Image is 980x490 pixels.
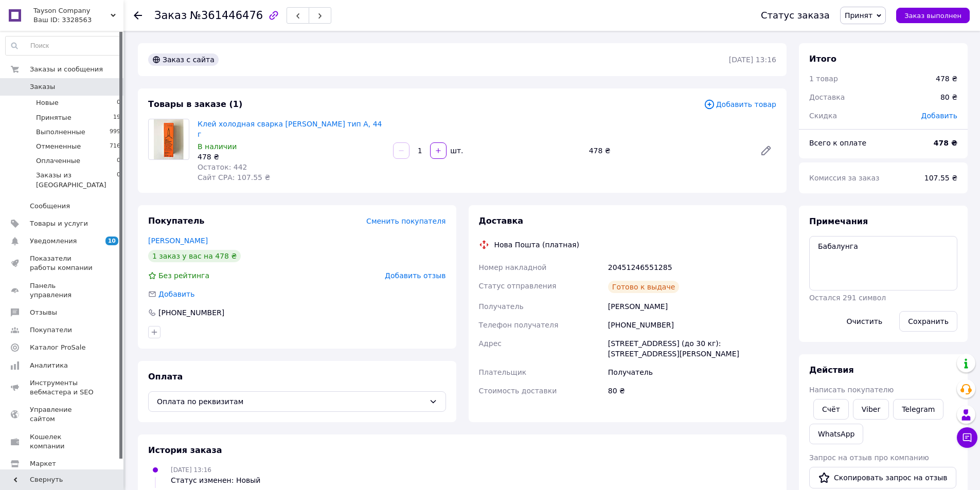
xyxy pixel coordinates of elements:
span: Принят [845,11,872,20]
span: Всего к оплате [809,139,866,147]
span: Заказ [154,9,187,22]
span: Написать покупателю [809,386,894,394]
a: Редактировать [756,140,776,161]
span: Примечания [809,216,868,226]
span: Отмененные [36,142,81,151]
div: 80 ₴ [934,86,964,108]
span: История заказа [148,445,222,455]
span: Заказы и сообщения [30,65,103,74]
span: Инструменты вебмастера и SEO [30,378,95,397]
div: [PERSON_NAME] [606,297,778,316]
span: 0 [117,98,120,107]
span: 19 [113,113,120,122]
span: Управление сайтом [30,405,95,424]
span: Показатели работы компании [30,254,95,273]
time: [DATE] 13:16 [729,56,776,64]
span: Без рейтинга [158,271,209,280]
span: Товары и услуги [30,219,88,228]
span: Комиссия за заказ [809,174,880,182]
a: Клей холодная сварка [PERSON_NAME] тип А, 44 г [198,120,382,138]
span: Сообщения [30,202,70,211]
a: [PERSON_NAME] [148,237,208,245]
span: Телефон получателя [479,321,559,329]
button: Заказ выполнен [896,8,970,23]
div: Статус заказа [761,10,830,21]
span: Сайт СРА: 107.55 ₴ [198,173,270,182]
button: Cчёт [813,399,849,420]
div: Готово к выдаче [608,281,679,293]
div: Вернуться назад [134,10,142,21]
button: Очистить [838,311,892,332]
span: Товары в заказе (1) [148,99,242,109]
span: Добавить отзыв [385,271,446,280]
button: Сохранить [899,311,957,332]
span: В наличии [198,142,237,151]
span: Доставка [809,93,845,101]
span: 0 [117,156,120,166]
span: 0 [117,171,120,189]
span: Адрес [479,339,502,348]
div: шт. [448,146,464,156]
div: [PHONE_NUMBER] [157,307,225,318]
span: Стоимость доставки [479,387,557,395]
div: 478 ₴ [936,74,957,84]
span: Статус отправления [479,282,557,290]
span: Аналитика [30,361,68,370]
div: [STREET_ADDRESS] (до 30 кг): [STREET_ADDRESS][PERSON_NAME] [606,334,778,363]
div: [PHONE_NUMBER] [606,316,778,334]
span: Заказы [30,82,55,92]
div: Нова Пошта (платная) [492,240,582,250]
span: Действия [809,365,854,375]
div: Статус изменен: Новый [171,475,260,485]
span: 999 [110,128,120,137]
span: Кошелек компании [30,432,95,451]
span: Новые [36,98,59,107]
button: Скопировать запрос на отзыв [809,467,956,488]
span: Итого [809,54,836,64]
span: 10 [105,237,118,245]
span: Плательщик [479,368,527,376]
span: Маркет [30,459,56,468]
span: Принятые [36,113,72,122]
span: Оплата по реквизитам [157,396,425,407]
span: №361446476 [190,9,263,22]
span: Остался 291 символ [809,294,886,302]
div: Заказ с сайта [148,53,219,66]
span: Заказ выполнен [904,12,961,20]
span: Добавить [921,112,957,120]
b: 478 ₴ [934,139,957,147]
span: Каталог ProSale [30,343,85,352]
span: Покупатели [30,325,72,335]
span: Уведомления [30,237,77,246]
span: Выполненные [36,128,85,137]
div: 20451246551285 [606,258,778,277]
button: Чат с покупателем [957,427,977,448]
span: Доставка [479,216,524,226]
span: Номер накладной [479,263,547,271]
a: WhatsApp [809,424,863,444]
textarea: Бабалунга [809,236,957,291]
span: Добавить [158,290,194,298]
a: Viber [853,399,889,420]
span: 716 [110,142,120,151]
span: Панель управления [30,281,95,300]
span: Получатель [479,302,524,311]
span: Оплата [148,372,183,382]
span: [DATE] 13:16 [171,466,211,474]
span: 1 товар [809,75,838,83]
span: Отзывы [30,308,57,317]
span: Сменить покупателя [366,217,446,225]
span: 107.55 ₴ [924,174,957,182]
div: 478 ₴ [198,152,385,162]
span: Покупатель [148,216,204,226]
span: Запрос на отзыв про компанию [809,453,929,462]
div: 80 ₴ [606,382,778,400]
div: 1 заказ у вас на 478 ₴ [148,250,241,262]
span: Оплаченные [36,156,80,166]
div: Получатель [606,363,778,382]
span: Остаток: 442 [198,163,247,171]
div: 478 ₴ [585,143,752,158]
img: Клей холодная сварка Werner Muller тип А, 44 г [154,119,183,159]
span: Заказы из [GEOGRAPHIC_DATA] [36,171,117,189]
span: Добавить товар [704,99,776,110]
